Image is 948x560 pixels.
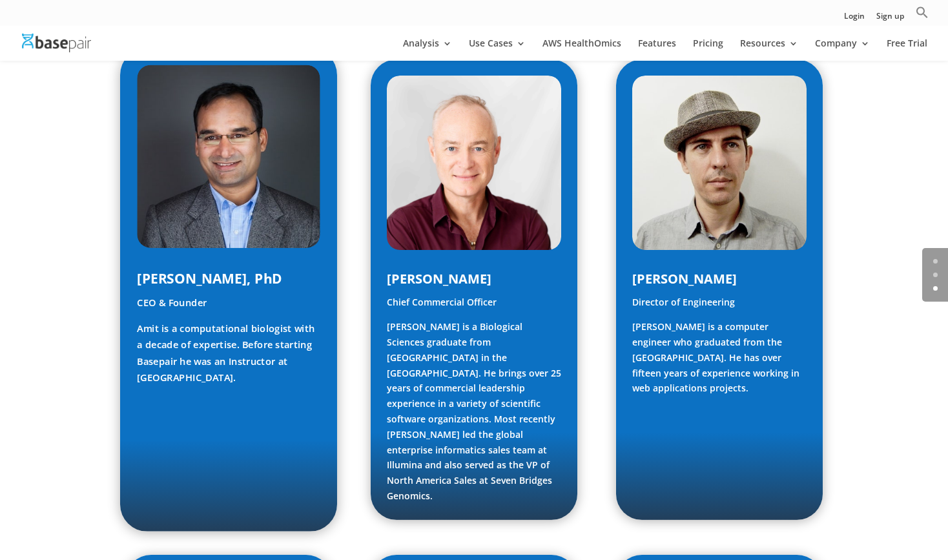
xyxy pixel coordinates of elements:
[137,295,320,321] p: CEO & Founder
[933,286,938,291] a: 2
[740,39,798,61] a: Resources
[876,12,904,26] a: Sign up
[632,295,807,319] p: Director of Engineering
[469,39,526,61] a: Use Cases
[815,39,870,61] a: Company
[887,39,927,61] a: Free Trial
[387,295,561,319] p: Chief Commercial Officer
[933,273,938,277] a: 1
[403,39,452,61] a: Analysis
[137,269,282,287] span: [PERSON_NAME], PhD
[632,270,737,287] span: [PERSON_NAME]
[542,39,621,61] a: AWS HealthOmics
[638,39,676,61] a: Features
[933,259,938,264] a: 0
[916,6,929,19] svg: Search
[693,39,723,61] a: Pricing
[137,320,320,385] p: Amit is a computational biologist with a decade of expertise. Before starting Basepair he was an ...
[916,6,929,26] a: Search Icon Link
[387,270,491,287] span: [PERSON_NAME]
[632,319,807,396] p: [PERSON_NAME] is a computer engineer who graduated from the [GEOGRAPHIC_DATA]. He has over fiftee...
[700,467,933,544] iframe: Drift Widget Chat Controller
[22,34,91,52] img: Basepair
[844,12,865,26] a: Login
[387,319,561,504] p: [PERSON_NAME] is a Biological Sciences graduate from [GEOGRAPHIC_DATA] in the [GEOGRAPHIC_DATA]. ...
